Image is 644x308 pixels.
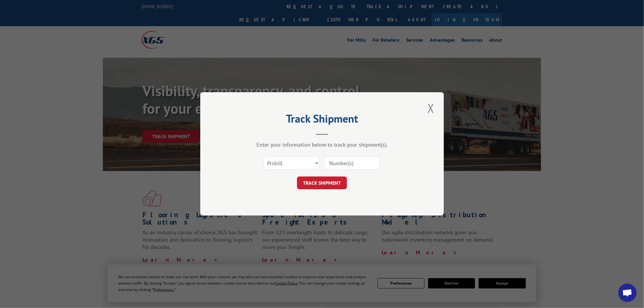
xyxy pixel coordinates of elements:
button: TRACK SHIPMENT [297,177,347,190]
button: Close modal [426,100,436,117]
div: Enter your information below to track your shipment(s). [231,142,413,149]
h2: Track Shipment [231,114,413,126]
a: Open chat [618,284,637,302]
input: Number(s) [324,157,380,170]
